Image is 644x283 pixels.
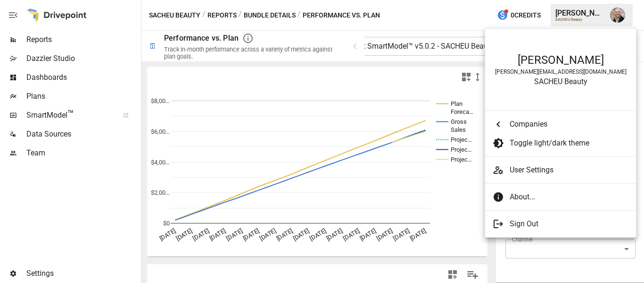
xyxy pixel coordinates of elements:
[495,53,627,67] div: [PERSON_NAME]
[495,69,627,75] div: [PERSON_NAME][EMAIL_ADDRESS][DOMAIN_NAME]
[495,77,627,86] div: SACHEU Beauty
[510,164,628,176] span: User Settings
[510,218,628,230] span: Sign Out
[510,191,628,203] span: About...
[510,119,628,130] span: Companies
[510,137,628,149] span: Toggle light/dark theme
